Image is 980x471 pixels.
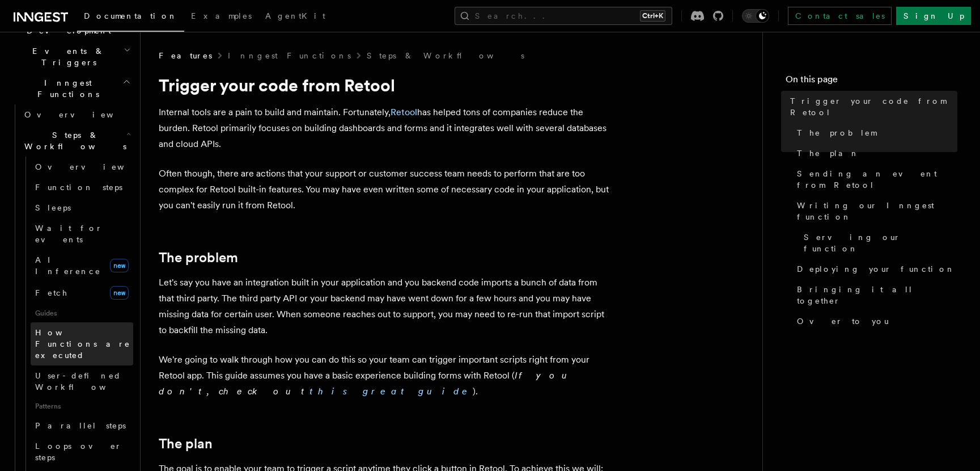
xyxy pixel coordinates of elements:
[31,250,133,281] a: AI Inferencenew
[84,11,177,20] span: Documentation
[228,50,351,61] a: Inngest Functions
[159,436,213,452] a: The plan
[35,162,152,171] span: Overview
[788,7,892,25] a: Contact sales
[792,311,957,331] a: Over to you
[31,415,133,436] a: Parallel steps
[792,259,957,279] a: Deploying your function
[9,45,124,68] span: Events & Triggers
[786,91,957,123] a: Trigger your code from Retool
[35,288,68,297] span: Fetch
[804,232,957,254] span: Serving our function
[455,7,672,25] button: Search...Ctrl+K
[31,177,133,197] a: Function steps
[35,421,126,430] span: Parallel steps
[792,143,957,163] a: The plan
[797,200,957,222] span: Writing our Inngest function
[799,227,957,259] a: Serving our function
[20,104,133,125] a: Overview
[159,166,612,213] p: Often though, there are actions that your support or customer success team needs to perform that ...
[35,224,103,244] span: Wait for events
[24,110,141,119] span: Overview
[110,259,129,272] span: new
[792,195,957,227] a: Writing our Inngest function
[9,41,133,73] button: Events & Triggers
[9,77,122,100] span: Inngest Functions
[31,218,133,250] a: Wait for events
[797,263,955,275] span: Deploying your function
[391,107,417,117] a: Retool
[31,322,133,365] a: How Functions are executed
[792,279,957,311] a: Bringing it all together
[640,10,665,22] kbd: Ctrl+K
[31,397,133,415] span: Patterns
[20,125,133,157] button: Steps & Workflows
[797,127,876,138] span: The problem
[797,316,889,327] span: Over to you
[159,275,612,338] p: Let's say you have an integration built in your application and you backend code imports a bunch ...
[35,371,137,392] span: User-defined Workflows
[797,168,957,191] span: Sending an event from Retool
[159,250,238,266] a: The problem
[20,129,126,152] span: Steps & Workflows
[31,304,133,322] span: Guides
[191,11,252,20] span: Examples
[797,284,957,306] span: Bringing it all together
[792,123,957,143] a: The problem
[159,50,212,61] span: Features
[31,197,133,218] a: Sleeps
[31,281,133,304] a: Fetchnew
[31,365,133,397] a: User-defined Workflows
[159,352,612,399] p: We're going to walk through how you can do this so your team can trigger important scripts right ...
[309,386,473,397] a: this great guide
[792,163,957,195] a: Sending an event from Retool
[77,3,184,32] a: Documentation
[265,11,325,20] span: AgentKit
[110,286,129,300] span: new
[896,7,971,25] a: Sign Up
[35,183,122,192] span: Function steps
[31,436,133,468] a: Loops over steps
[786,73,957,91] h4: On this page
[9,73,133,104] button: Inngest Functions
[159,104,612,152] p: Internal tools are a pain to build and maintain. Fortunately, has helped tons of companies reduce...
[797,148,859,159] span: The plan
[184,3,258,31] a: Examples
[35,328,130,360] span: How Functions are executed
[35,255,101,276] span: AI Inference
[159,75,612,95] h1: Trigger your code from Retool
[790,95,957,118] span: Trigger your code from Retool
[742,9,769,23] button: Toggle dark mode
[35,203,71,212] span: Sleeps
[258,3,332,31] a: AgentKit
[31,157,133,177] a: Overview
[367,50,524,61] a: Steps & Workflows
[35,441,122,462] span: Loops over steps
